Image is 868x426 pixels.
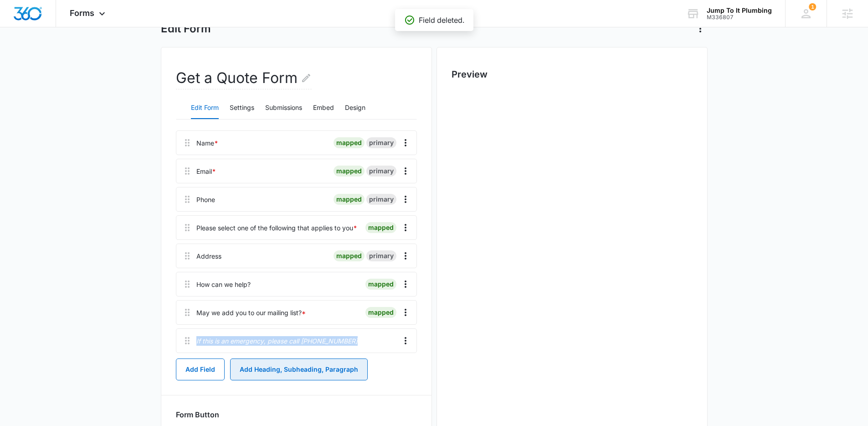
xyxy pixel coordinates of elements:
[707,7,772,14] div: account name
[176,410,219,419] h3: Form Button
[398,277,413,291] button: Overflow Menu
[230,97,254,119] button: Settings
[398,333,413,348] button: Overflow Menu
[366,194,396,205] div: primary
[230,358,368,380] button: Add Heading, Subheading, Paragraph
[196,336,358,346] p: If this is an emergency, please call [PHONE_NUMBER]
[196,166,216,176] div: Email
[176,67,312,89] h2: Get a Quote Form
[366,166,396,177] div: primary
[398,135,413,150] button: Overflow Menu
[809,3,816,10] span: 1
[345,97,365,119] button: Design
[365,279,396,290] div: mapped
[191,97,219,119] button: Edit Form
[693,21,708,36] button: Actions
[196,308,306,317] div: May we add you to our mailing list?
[366,250,396,261] div: primary
[265,97,302,119] button: Submissions
[707,14,772,21] div: account id
[365,307,396,318] div: mapped
[334,137,365,148] div: mapped
[365,222,396,233] div: mapped
[398,249,413,263] button: Overflow Menu
[313,97,334,119] button: Embed
[398,164,413,178] button: Overflow Menu
[176,358,225,380] button: Add Field
[334,250,365,261] div: mapped
[196,138,218,148] div: Name
[419,15,464,26] p: Field deleted.
[161,22,211,36] h1: Edit Form
[366,137,396,148] div: primary
[452,68,693,81] h2: Preview
[334,166,365,177] div: mapped
[398,305,413,320] button: Overflow Menu
[398,192,413,207] button: Overflow Menu
[196,251,221,261] div: Address
[809,3,816,10] div: notifications count
[334,194,365,205] div: mapped
[398,220,413,235] button: Overflow Menu
[70,8,94,18] span: Forms
[196,223,357,233] div: Please select one of the following that applies to you
[196,195,215,204] div: Phone
[196,280,251,289] div: How can we help?
[301,67,312,89] button: Edit Form Name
